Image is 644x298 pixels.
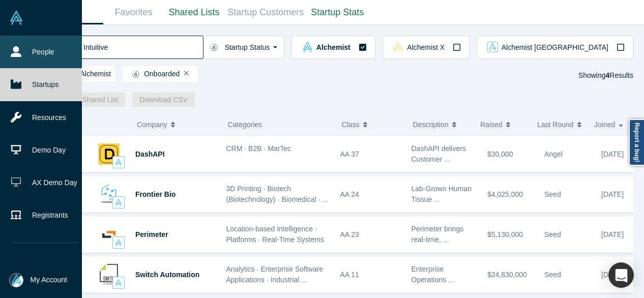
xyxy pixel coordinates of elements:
a: Startup Customers [224,1,307,24]
span: Joined [594,114,615,135]
img: Perimeter's Logo [98,224,120,245]
span: DashAPI delivers Customer ... [412,144,466,163]
button: Remove Filter [184,70,189,77]
span: Seed [544,271,561,279]
span: Onboarded [127,70,180,78]
button: My Account [9,273,67,287]
img: Mia Scott's Account [9,273,23,287]
span: [DATE] [601,230,624,239]
a: Report a bug! [629,119,644,166]
span: Enterprise Operations ... [412,265,454,284]
button: Last Round [537,114,583,135]
span: Location-based Intelligence · Platforms · Real-Time Systems ... [226,225,324,254]
button: alchemist_aj Vault LogoAlchemist [GEOGRAPHIC_DATA] [477,36,633,59]
a: Shared Lists [164,1,224,24]
button: alchemist Vault LogoAlchemist [291,36,375,59]
button: Joined [594,114,626,135]
button: Raised [480,114,526,135]
span: Seed [544,230,561,239]
span: Analytics · Enterprise Software Applications · Industrial ... [226,265,324,284]
span: Perimeter brings real-time, ... [412,225,464,244]
span: Showing Results [578,71,633,79]
span: Seed [544,190,561,198]
img: alchemist Vault Logo [115,279,122,286]
span: CRM · B2B · MarTec [226,144,291,153]
button: New Shared List [59,93,126,107]
a: Favorites [103,1,164,24]
a: Perimeter [135,230,168,239]
span: Raised [480,114,503,135]
button: Class [341,114,397,135]
a: Switch Automation [135,271,199,279]
div: AA 37 [340,137,401,172]
span: 3D Printing · Biotech (Biotechnology) · Biomedical · ... [226,185,329,203]
span: Alchemist [GEOGRAPHIC_DATA] [502,44,608,51]
div: AA 23 [340,217,401,252]
img: Startup status [210,43,218,51]
button: Startup Status [203,36,285,59]
button: Description [413,114,470,135]
a: DashAPI [135,150,165,158]
img: Startup status [132,70,139,78]
span: Angel [544,150,563,158]
span: $5,130,000 [487,230,523,239]
span: Alchemist X [407,44,445,51]
span: $30,000 [487,150,513,158]
div: AA 24 [340,177,401,212]
img: Alchemist Vault Logo [9,11,23,25]
img: Frontier Bio's Logo [98,184,120,205]
span: $4,025,000 [487,190,523,198]
span: Lab-Grown Human Tissue ... [412,185,472,203]
img: alchemistx Vault Logo [393,42,403,52]
span: Company [137,114,167,135]
img: alchemist Vault Logo [115,239,122,246]
button: Download CSV [132,93,195,107]
a: Startup Stats [307,1,368,24]
span: [DATE] [601,190,624,198]
img: alchemist Vault Logo [115,159,122,166]
span: Last Round [537,114,574,135]
span: Alchemist [64,70,111,78]
input: Search by company name, class, customer, one-liner or category [82,35,203,59]
img: DashAPI's Logo [98,143,120,165]
button: alchemistx Vault LogoAlchemist X [383,36,470,59]
img: alchemist Vault Logo [302,42,313,52]
span: [DATE] [601,150,624,158]
img: Switch Automation's Logo [98,264,120,285]
div: AA 11 [340,257,401,292]
img: alchemist Vault Logo [115,199,122,206]
span: Alchemist [316,44,350,51]
span: $24,830,000 [487,271,527,279]
button: Company [137,114,212,135]
span: [DATE] [601,271,624,279]
strong: 4 [606,71,610,79]
a: Frontier Bio [135,190,175,198]
span: Class [341,114,359,135]
span: My Account [31,275,67,285]
img: alchemist_aj Vault Logo [487,42,498,52]
span: Categories [227,121,262,129]
span: Description [413,114,448,135]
